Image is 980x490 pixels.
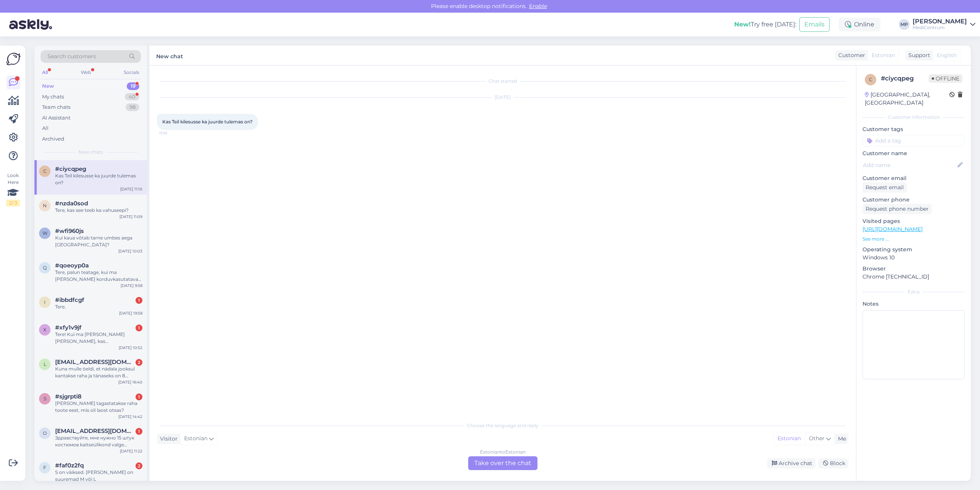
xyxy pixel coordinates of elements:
span: q [43,265,47,270]
div: Archive chat [767,458,815,469]
div: Request email [862,182,907,193]
span: #wfi960js [55,228,84,234]
p: Customer phone [862,196,965,204]
div: Chat started [157,78,848,85]
div: My chats [42,93,64,101]
div: [DATE] 14:42 [118,414,142,420]
span: English [937,51,957,59]
span: #xfy1v9jf [55,324,82,331]
p: Chrome [TECHNICAL_ID] [862,273,965,281]
div: [DATE] 11:10 [120,186,142,192]
div: Estonian [774,433,805,444]
input: Add a tag [862,135,965,146]
div: Kui kaua võtab tarne umbes aega [GEOGRAPHIC_DATA]? [55,234,142,248]
span: o [43,430,47,436]
span: #ibbdfcgf [55,297,84,303]
div: Try free [DATE]: [734,20,796,29]
div: Support [905,51,930,59]
div: [DATE] 11:22 [120,448,142,454]
p: Browser [862,265,965,273]
div: Kuna mulle öeldi, et nädala jooksul kantakse raha ja tänaseks on 8 tööpäeva möödas tellimuse tühi... [55,365,142,379]
span: n [43,203,47,208]
div: 2 [136,359,142,366]
div: [DATE] [157,94,848,101]
div: Kas Teil kilesusse ka juurde tulemas on? [55,172,142,186]
span: #ciycqpeg [55,166,86,172]
span: Other [809,435,825,442]
div: New [42,82,54,90]
div: Tere, palun teatage, kui ma [PERSON_NAME] korduvkasutatavad kaitsemaskid heleroosad, millal [PERS... [55,269,142,283]
div: [DATE] 11:09 [119,214,142,220]
img: Askly Logo [6,52,21,66]
input: Add name [863,161,956,169]
p: Visited pages [862,217,965,225]
div: 1 [136,428,142,435]
div: [GEOGRAPHIC_DATA], [GEOGRAPHIC_DATA] [865,91,949,107]
span: l [44,361,46,367]
div: 1 [136,297,142,304]
span: x [43,327,46,333]
div: 1 [136,393,142,400]
span: f [43,465,46,470]
div: 98 [126,103,139,111]
span: c [869,77,872,82]
span: s [44,396,46,402]
div: Archived [42,135,64,143]
div: Visitor [157,435,178,443]
label: New chat [156,50,183,61]
span: #nzda0sod [55,200,88,207]
p: Customer name [862,149,965,157]
div: Tere! Kui ma [PERSON_NAME] [PERSON_NAME], kas [PERSON_NAME] hiljemalt laupäeval kätte ? [55,331,142,345]
div: All [41,67,49,77]
div: 1 [136,324,142,331]
span: 11:10 [159,130,188,136]
div: MP [899,19,910,30]
div: [DATE] 10:03 [118,248,142,254]
div: Block [818,458,848,469]
div: Socials [122,67,141,77]
div: Customer information [862,114,965,121]
div: 2 / 3 [6,200,20,206]
span: New chats [78,149,103,156]
p: Customer tags [862,125,965,133]
div: Online [839,18,880,31]
div: 2 [136,462,142,469]
div: AI Assistant [42,114,70,122]
div: [DATE] 19:58 [119,310,142,316]
div: [PERSON_NAME] tagastatakse raha toote eest, mis oli laost otsas? [55,400,142,414]
span: i [44,299,46,305]
div: S on väiksed. [PERSON_NAME] on suuremad M või L [55,469,142,483]
span: #faf0z2fq [55,462,84,469]
span: onlywithlove@gmail.com [55,428,135,434]
div: [DATE] 16:40 [118,379,142,385]
div: [PERSON_NAME] [913,18,967,25]
div: Me [835,435,846,443]
div: [DATE] 9:58 [121,283,142,288]
div: 40 [125,93,139,101]
span: lisettsoopere123@gmail.com [55,359,135,365]
div: Take over the chat [468,456,537,470]
span: Offline [929,74,962,83]
div: Request phone number [862,204,932,214]
button: Emails [799,17,830,32]
span: Search customers [47,52,96,61]
p: Windows 10 [862,254,965,262]
div: Tere. [55,303,142,310]
div: # ciycqpeg [881,74,929,83]
a: [PERSON_NAME]MediCentrum [913,18,975,31]
span: Kas Teil kilesusse ka juurde tulemas on? [162,119,253,125]
div: Web [79,67,93,77]
p: See more ... [862,236,965,243]
div: Здравствуйте, мне нужно 15 штук костюмов kaitseülikond valge ühekordne. Показывает, что только 7 ... [55,434,142,448]
p: Customer email [862,174,965,182]
div: Team chats [42,103,70,111]
div: All [42,125,49,132]
span: #sjgrpti8 [55,393,82,400]
div: [DATE] 10:52 [119,345,142,351]
span: Enable [527,3,549,10]
a: [URL][DOMAIN_NAME] [862,226,923,233]
span: w [42,230,47,236]
div: Choose the language and reply [157,422,848,429]
span: Estonian [184,434,207,443]
p: Notes [862,300,965,308]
